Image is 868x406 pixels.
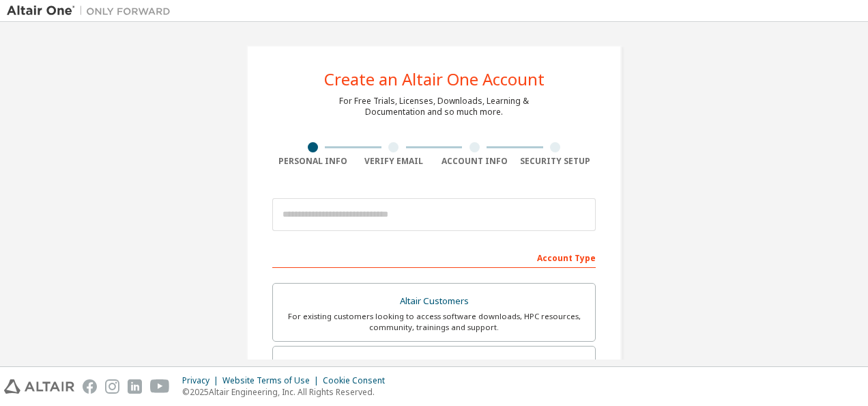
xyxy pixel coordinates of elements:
div: For existing customers looking to access software downloads, HPC resources, community, trainings ... [281,311,587,333]
img: linkedin.svg [128,379,142,394]
div: Create an Altair One Account [324,71,545,87]
div: For Free Trials, Licenses, Downloads, Learning & Documentation and so much more. [339,96,529,118]
div: Personal Info [272,156,353,167]
img: instagram.svg [105,379,119,394]
img: facebook.svg [83,379,97,394]
div: Security Setup [515,156,596,167]
div: Students [281,355,587,374]
div: Privacy [182,375,222,386]
img: youtube.svg [150,379,170,394]
img: Altair One [7,4,177,18]
div: Verify Email [353,156,435,167]
div: Cookie Consent [323,375,393,386]
p: © 2025 Altair Engineering, Inc. All Rights Reserved. [182,386,393,398]
div: Website Terms of Use [222,375,323,386]
div: Account Type [272,246,596,268]
img: altair_logo.svg [4,379,74,394]
div: Account Info [434,156,515,167]
div: Altair Customers [281,292,587,311]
